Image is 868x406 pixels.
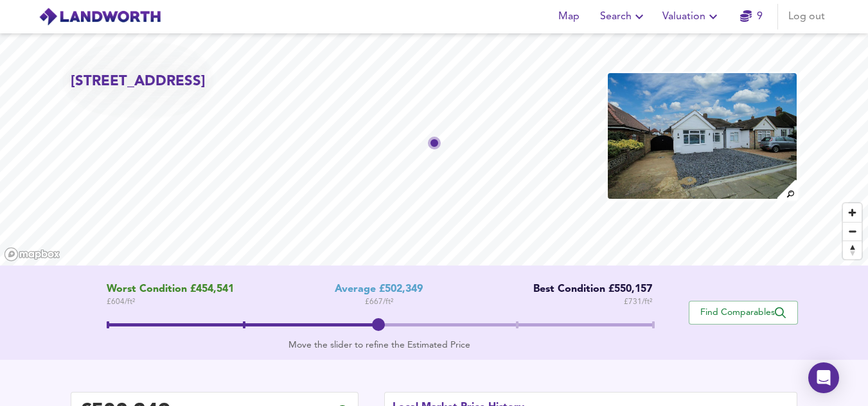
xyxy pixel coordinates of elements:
[107,283,234,296] span: Worst Condition £454,541
[843,223,862,241] span: Zoom out
[524,283,652,296] div: Best Condition £550,157
[843,203,862,222] button: Zoom in
[607,72,798,200] img: property
[696,307,791,319] span: Find Comparables
[335,283,423,296] div: Average £502,349
[775,178,798,201] img: search
[783,4,830,30] button: Log out
[808,362,839,393] div: Open Intercom Messenger
[731,4,772,30] button: 9
[107,339,652,351] div: Move the slider to refine the Estimated Price
[71,72,206,92] h2: [STREET_ADDRESS]
[843,222,862,241] button: Zoom out
[843,241,862,259] button: Reset bearing to north
[740,8,763,26] a: 9
[657,4,726,30] button: Valuation
[595,4,652,30] button: Search
[624,296,652,309] span: £ 731 / ft²
[788,8,825,26] span: Log out
[662,8,721,26] span: Valuation
[39,7,161,26] img: logo
[4,247,60,262] a: Mapbox homepage
[600,8,647,26] span: Search
[107,296,234,309] span: £ 604 / ft²
[365,296,393,309] span: £ 667 / ft²
[689,301,798,325] button: Find Comparables
[549,4,590,30] button: Map
[554,8,585,26] span: Map
[843,241,862,259] span: Reset bearing to north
